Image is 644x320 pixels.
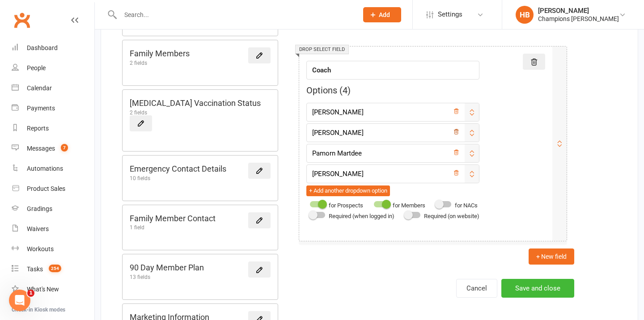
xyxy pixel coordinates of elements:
div: Tasks [27,265,43,273]
div: Drop select fieldOptions (4)+ Add another dropdown optionfor Prospectsfor Membersfor NACsRequired... [299,46,568,241]
div: Dashboard [27,44,58,51]
div: Calendar [27,84,52,92]
input: Enter option [306,144,479,163]
button: + Add another dropdown option [306,185,390,196]
h5: Family Member Contact [130,212,216,225]
a: Edit this form section [248,261,271,278]
div: Options ( ) [306,83,479,97]
input: Enter option [306,123,479,142]
a: What's New [12,279,94,299]
a: Calendar [12,78,94,98]
div: [PERSON_NAME] [538,7,619,15]
div: Payments [27,105,55,112]
div: Automations [27,165,63,172]
div: HB [516,6,534,24]
a: Gradings [12,199,94,219]
h5: Emergency Contact Details [130,163,226,176]
input: Search... [118,8,352,21]
span: 254 [49,265,61,272]
div: Champions [PERSON_NAME] [538,15,619,23]
a: Edit this form section [130,115,152,131]
div: 13 fields [130,274,204,280]
span: 4 [343,85,347,96]
span: 1 [27,290,34,297]
div: Gradings [27,205,52,212]
div: 2 fields [130,60,190,66]
a: Waivers [12,219,94,239]
span: Required (on website) [424,213,479,219]
div: Messages [27,145,55,152]
button: Cancel [456,279,497,298]
a: Edit this form section [248,47,271,63]
iframe: Intercom live chat [9,290,30,311]
button: Save and close [501,279,574,298]
input: Enter field label [306,61,479,80]
div: Product Sales [27,185,65,192]
a: Edit this form section [248,212,271,228]
a: Automations [12,159,94,179]
div: What's New [27,286,59,293]
input: Enter option [306,103,479,122]
a: Payments [12,98,94,118]
span: for Members [393,202,425,209]
div: Workouts [27,245,54,253]
a: Messages 7 [12,139,94,159]
a: Reports [12,118,94,139]
div: Reports [27,125,49,132]
button: Delete this field [523,54,545,70]
a: Dashboard [12,38,94,58]
h5: Family Members [130,47,190,60]
h5: [MEDICAL_DATA] Vaccination Status [130,97,261,110]
a: Tasks 254 [12,259,94,279]
a: Workouts [12,239,94,259]
a: Product Sales [12,179,94,199]
div: Drop select field [295,45,349,54]
span: Add [379,11,390,18]
span: Required (when logged in) [329,213,394,219]
span: for NACs [455,202,478,209]
h5: 90 Day Member Plan [130,261,204,274]
div: 10 fields [130,176,226,181]
div: 1 field [130,225,216,230]
span: for Prospects [329,202,363,209]
a: Clubworx [11,9,33,31]
span: 7 [61,144,68,152]
button: + New field [529,248,574,265]
input: Enter option [306,164,479,183]
div: Waivers [27,225,49,232]
a: Edit this form section [248,163,271,179]
span: Settings [438,4,462,25]
a: People [12,58,94,78]
div: 2 fields [130,110,261,115]
button: Add [363,7,401,22]
div: People [27,64,46,72]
